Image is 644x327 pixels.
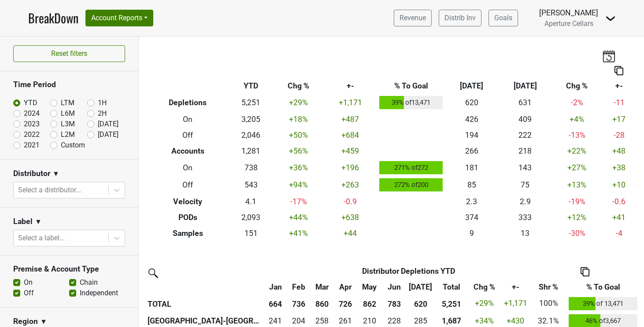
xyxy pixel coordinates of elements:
[229,127,274,143] td: 2,046
[145,279,264,295] th: &nbsp;: activate to sort column ascending
[445,111,498,127] td: 426
[359,315,380,327] div: 210
[274,225,324,241] td: +41 %
[437,315,466,327] div: 1,687
[439,10,481,26] a: Distrib Inv
[324,78,377,94] th: +-
[445,78,498,94] th: [DATE]
[98,129,118,140] label: [DATE]
[539,7,598,18] div: [PERSON_NAME]
[377,78,445,94] th: % To Goal
[324,176,377,194] td: +263
[602,143,636,159] td: +48
[145,295,264,312] th: TOTAL
[274,194,324,209] td: -17 %
[274,78,324,94] th: Chg %
[499,143,552,159] td: 218
[312,315,332,327] div: 258
[605,13,616,24] img: Dropdown Menu
[289,315,308,327] div: 204
[274,111,324,127] td: +18 %
[544,19,593,28] span: Aperture Cellars
[274,159,324,176] td: +36 %
[445,159,498,176] td: 181
[274,143,324,159] td: +56 %
[24,119,40,129] label: 2023
[274,94,324,112] td: +29 %
[552,225,602,241] td: -30 %
[324,94,377,112] td: +1,171
[264,279,287,295] th: Jan: activate to sort column ascending
[445,94,498,112] td: 620
[530,295,566,312] td: 100%
[229,94,274,112] td: 5,251
[266,315,285,327] div: 241
[436,295,468,312] th: 5,251
[499,159,552,176] td: 143
[602,50,615,62] img: last_updated_date
[145,265,159,279] img: filter
[80,288,118,298] label: Independent
[504,299,527,308] span: +1,171
[445,176,498,194] td: 85
[147,209,229,225] th: PODs
[229,225,274,241] td: 151
[24,288,34,298] label: Off
[334,295,357,312] th: 726
[406,295,435,312] th: 620
[229,111,274,127] td: 3,205
[229,78,274,94] th: YTD
[499,111,552,127] td: 409
[13,265,125,274] h3: Premise & Account Type
[336,315,354,327] div: 261
[324,194,377,209] td: -0.9
[85,10,153,26] button: Account Reports
[61,108,75,119] label: L6M
[602,111,636,127] td: +17
[324,111,377,127] td: +487
[274,176,324,194] td: +94 %
[80,277,98,288] label: Chain
[147,194,229,209] th: Velocity
[147,176,229,194] th: Off
[98,98,107,108] label: 1H
[24,129,40,140] label: 2022
[602,127,636,143] td: -28
[61,119,75,129] label: L3M
[436,279,468,295] th: Total: activate to sort column ascending
[147,111,229,127] th: On
[287,295,310,312] th: 736
[552,143,602,159] td: +22 %
[357,279,383,295] th: May: activate to sort column ascending
[552,111,602,127] td: +4 %
[324,127,377,143] td: +684
[13,317,38,326] h3: Region
[530,279,566,295] th: Shr %: activate to sort column ascending
[408,315,433,327] div: 285
[229,159,274,176] td: 738
[24,98,37,108] label: YTD
[13,80,125,89] h3: Time Period
[445,143,498,159] td: 266
[274,209,324,225] td: +44 %
[614,66,623,75] img: Copy to clipboard
[24,108,40,119] label: 2024
[552,94,602,112] td: -2 %
[229,143,274,159] td: 1,281
[499,127,552,143] td: 222
[274,127,324,143] td: +50 %
[602,78,636,94] th: +-
[394,10,432,26] a: Revenue
[602,209,636,225] td: +41
[287,263,530,279] th: Distributor Depletions YTD
[602,225,636,241] td: -4
[324,209,377,225] td: +638
[503,315,528,327] div: +430
[61,98,74,108] label: LTM
[98,119,118,129] label: [DATE]
[382,295,406,312] th: 783
[499,78,552,94] th: [DATE]
[552,194,602,209] td: -19 %
[35,217,42,227] span: ▼
[602,94,636,112] td: -11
